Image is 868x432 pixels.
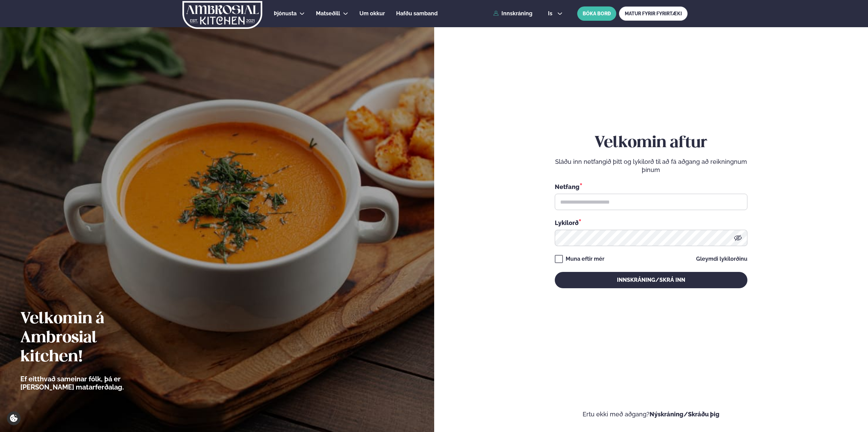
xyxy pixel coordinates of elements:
[555,134,747,153] h2: Velkomin aftur
[619,6,688,21] a: MATUR FYRIR FYRIRTÆKI
[359,10,385,18] a: Um okkur
[274,10,297,18] a: Þjónusta
[396,10,438,17] span: Hafðu samband
[493,11,532,17] a: Innskráning
[650,411,720,418] a: Nýskráning/Skráðu þig
[548,11,554,16] span: is
[396,10,438,18] a: Hafðu samband
[182,1,263,29] img: logo
[20,310,161,367] h2: Velkomin á Ambrosial kitchen!
[543,11,568,16] button: is
[555,218,747,227] div: Lykilorð
[696,256,747,262] a: Gleymdi lykilorðinu
[555,182,747,191] div: Netfang
[359,10,385,17] span: Um okkur
[455,410,848,418] p: Ertu ekki með aðgang?
[316,10,340,17] span: Matseðill
[577,6,616,21] button: BÓKA BORÐ
[20,375,161,391] p: Ef eitthvað sameinar fólk, þá er [PERSON_NAME] matarferðalag.
[7,411,21,425] a: Cookie settings
[316,10,340,18] a: Matseðill
[555,272,747,288] button: Innskráning/Skrá inn
[274,10,297,17] span: Þjónusta
[555,158,747,174] p: Sláðu inn netfangið þitt og lykilorð til að fá aðgang að reikningnum þínum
